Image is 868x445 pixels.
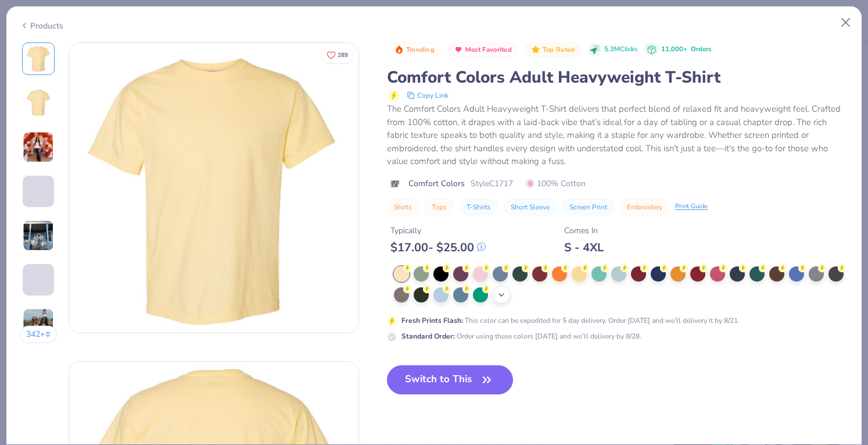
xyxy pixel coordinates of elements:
[564,240,604,255] div: S - 4XL
[390,240,486,255] div: $ 17.00 - $ 25.00
[23,296,24,327] img: User generated content
[401,331,641,341] div: Order using these colors [DATE] and we’ll delivery by 8/28.
[460,199,498,215] button: T-Shirts
[20,326,58,343] button: 342+
[564,225,604,237] div: Comes In
[338,52,348,58] span: 289
[387,66,848,88] div: Comfort Colors Adult Heavyweight T-Shirt
[465,47,512,53] span: Most Favorited
[388,42,440,58] button: Badge Button
[24,89,52,117] img: Back
[403,88,452,102] button: copy to clipboard
[471,177,513,190] span: Style C1717
[604,45,637,55] span: 5.3M Clicks
[526,177,586,190] span: 100% Cotton
[23,308,54,340] img: User generated content
[401,315,740,326] div: This color can be expedited for 5 day delivery. Order [DATE] and we’ll delivery it by 8/21.
[562,199,614,215] button: Screen Print
[447,42,518,58] button: Badge Button
[525,42,580,58] button: Badge Button
[394,45,404,54] img: Trending sort
[321,47,353,63] button: Like
[387,102,848,168] div: The Comfort Colors Adult Heavyweight T-Shirt delivers that perfect blend of relaxed fit and heavy...
[504,199,557,215] button: Short Sleeve
[425,199,454,215] button: Tops
[620,199,669,215] button: Embroidery
[675,202,708,212] div: Print Guide
[69,43,358,333] img: Front
[23,207,24,238] img: User generated content
[387,199,419,215] button: Shirts
[401,332,455,341] strong: Standard Order :
[691,45,711,54] span: Orders
[406,47,435,53] span: Trending
[20,20,63,32] div: Products
[401,316,463,325] strong: Fresh Prints Flash :
[661,45,711,55] div: 11,000+
[23,131,54,163] img: User generated content
[835,12,857,34] button: Close
[408,177,465,190] span: Comfort Colors
[390,225,486,237] div: Typically
[543,47,575,53] span: Top Rated
[387,179,403,188] img: brand logo
[23,220,54,251] img: User generated content
[387,365,513,394] button: Switch to This
[24,45,52,73] img: Front
[454,45,463,54] img: Most Favorited sort
[531,45,540,54] img: Top Rated sort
